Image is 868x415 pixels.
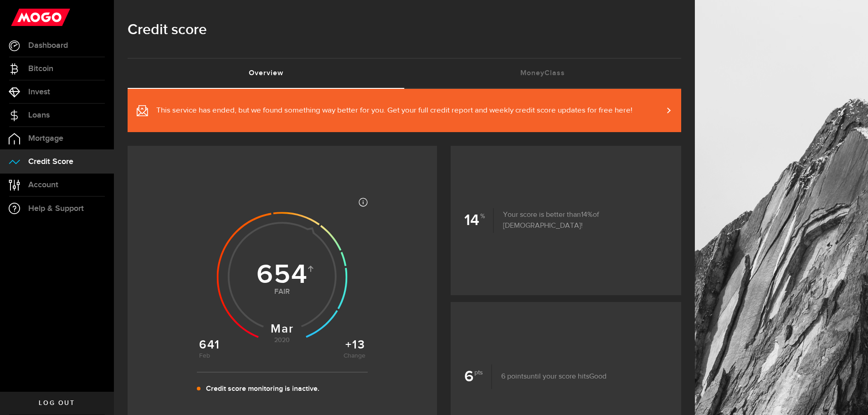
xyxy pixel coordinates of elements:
span: Help & Support [28,205,84,213]
span: Mortgage [28,134,63,143]
a: MoneyClass [405,59,682,88]
span: Good [589,373,606,380]
span: 6 points [501,373,527,380]
p: Credit score monitoring is inactive. [206,384,319,395]
a: This service has ended, but we found something way better for you. Get your full credit report an... [128,89,681,132]
a: Overview [128,59,405,88]
span: Invest [28,88,50,96]
ul: Tabs Navigation [128,58,681,89]
b: 14 [464,208,494,233]
p: Your score is better than of [DEMOGRAPHIC_DATA]! [494,210,668,231]
span: Credit Score [28,158,73,166]
span: Dashboard [28,41,68,50]
span: Bitcoin [28,65,53,73]
h1: Credit score [128,18,681,42]
span: Loans [28,111,50,119]
span: This service has ended, but we found something way better for you. Get your full credit report an... [156,105,632,116]
span: 14 [581,211,593,219]
b: 6 [464,364,492,389]
span: Account [28,181,58,189]
p: until your score hits [492,371,606,382]
button: Open LiveChat chat widget [7,4,35,31]
span: Log out [39,400,75,406]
